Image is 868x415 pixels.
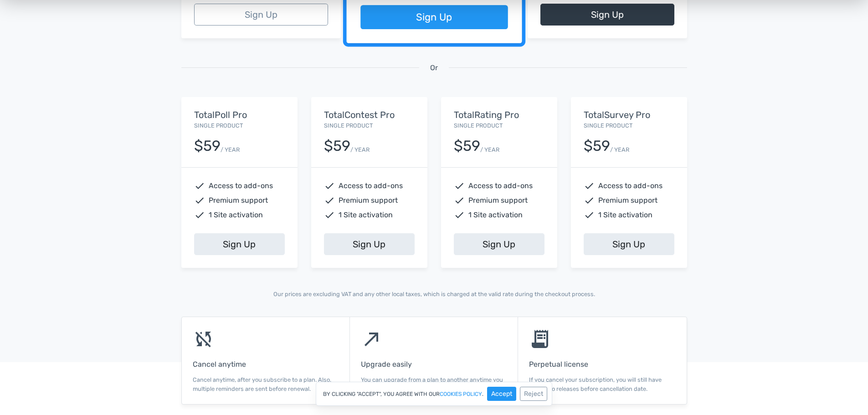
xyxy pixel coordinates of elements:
[440,391,482,397] a: cookies policy
[520,387,547,401] button: Reject
[584,233,674,255] a: Sign Up
[194,110,285,120] h5: TotalPoll Pro
[361,360,507,369] h6: Upgrade easily
[194,195,205,206] span: check
[454,195,465,206] span: check
[529,360,675,369] h6: Perpetual license
[194,210,205,220] span: check
[584,195,595,206] span: check
[324,138,350,154] div: $59
[339,195,398,206] span: Premium support
[209,210,263,220] span: 1 Site activation
[454,233,544,255] a: Sign Up
[598,195,657,206] span: Premium support
[584,180,595,191] span: check
[221,145,240,154] small: / YEAR
[194,138,221,154] div: $59
[529,375,675,393] p: If you cancel your subscription, you will still have access to releases before cancellation date.
[598,180,663,191] span: Access to add-ons
[193,375,339,393] p: Cancel anytime, after you subscribe to a plan. Also, multiple reminders are sent before renewal.
[360,5,508,30] a: Sign Up
[324,195,335,206] span: check
[194,233,285,255] a: Sign Up
[487,387,516,401] button: Accept
[209,195,268,206] span: Premium support
[468,195,528,206] span: Premium support
[454,110,544,120] h5: TotalRating Pro
[584,210,595,220] span: check
[454,180,465,191] span: check
[324,180,335,191] span: check
[316,382,552,406] div: By clicking "Accept", you agree with our .
[529,328,551,350] span: receipt_long
[339,210,393,220] span: 1 Site activation
[361,375,507,393] p: You can upgrade from a plan to another anytime you feel comfortable.
[193,360,339,369] h6: Cancel anytime
[454,122,503,129] small: Single Product
[324,110,415,120] h5: TotalContest Pro
[193,328,215,350] span: sync_disabled
[468,180,533,191] span: Access to add-ons
[339,180,403,191] span: Access to add-ons
[610,145,629,154] small: / YEAR
[361,328,383,350] span: north_east
[480,145,499,154] small: / YEAR
[324,233,415,255] a: Sign Up
[584,110,674,120] h5: TotalSurvey Pro
[430,62,438,73] span: Or
[181,290,687,298] p: Our prices are excluding VAT and any other local taxes, which is charged at the valid rate during...
[540,4,674,26] a: Sign Up
[350,145,370,154] small: / YEAR
[454,210,465,220] span: check
[598,210,652,220] span: 1 Site activation
[324,210,335,220] span: check
[194,122,243,129] small: Single Product
[194,4,328,26] a: Sign Up
[454,138,480,154] div: $59
[584,138,610,154] div: $59
[584,122,632,129] small: Single Product
[194,180,205,191] span: check
[468,210,523,220] span: 1 Site activation
[324,122,373,129] small: Single Product
[209,180,273,191] span: Access to add-ons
